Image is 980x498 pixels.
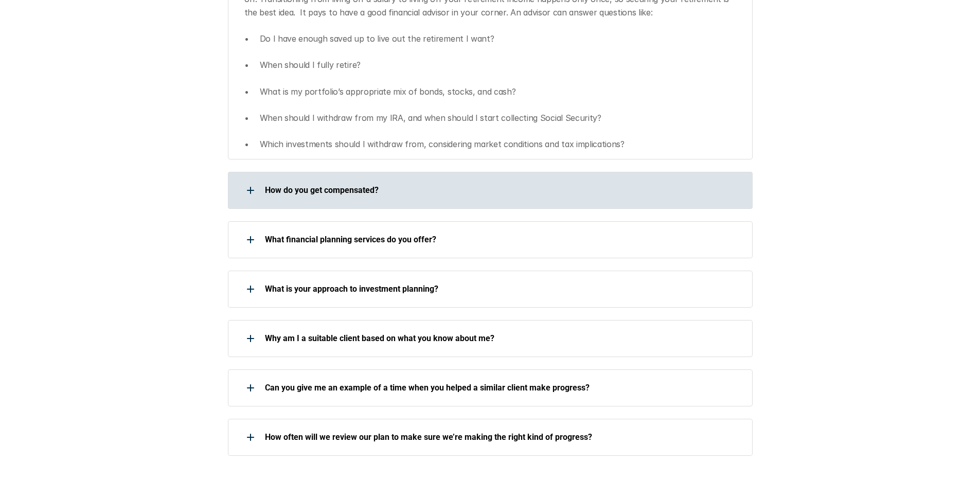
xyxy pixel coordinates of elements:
[260,59,740,85] p: When should I fully retire?
[265,333,739,343] p: Why am I a suitable client based on what you know about me?
[265,284,739,294] p: What is your approach to investment planning?
[260,138,740,151] p: Which investments should I withdraw from, considering market conditions and tax implications?
[265,383,739,393] p: Can you give me an example of a time when you helped a similar client make progress?
[260,112,740,138] p: When should I withdraw from my IRA, and when should I start collecting Social Security?
[265,185,739,195] p: How do you get compensated?
[265,235,739,244] p: What financial planning services do you offer?
[260,85,740,112] p: What is my portfolio’s appropriate mix of bonds, stocks, and cash?
[260,32,740,59] p: Do I have enough saved up to live out the retirement I want?
[265,432,739,442] p: How often will we review our plan to make sure we’re making the right kind of progress?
